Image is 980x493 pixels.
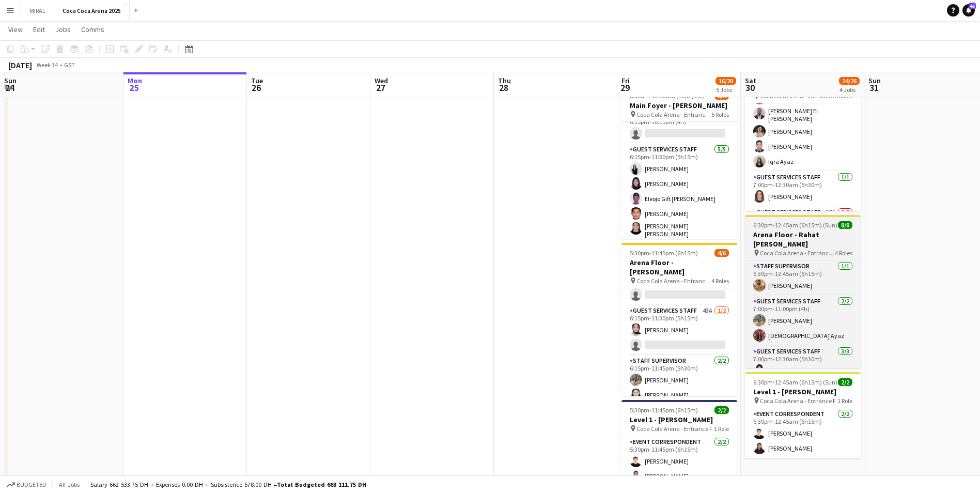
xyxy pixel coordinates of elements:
span: 25 [126,82,142,94]
span: Sun [868,76,881,85]
span: Coca Cola Arena - Entrance F [760,249,835,257]
span: 31 [867,82,881,94]
button: Budgeted [5,479,48,490]
span: 4 Roles [835,249,852,257]
app-card-role: Staff Supervisor1/16:30pm-12:45am (6h15m)[PERSON_NAME] [745,260,861,296]
span: 24/26 [839,77,860,85]
span: 6:30pm-12:45am (6h15m) (Sun) [753,378,837,386]
span: All jobs [57,481,82,488]
div: 5 Jobs [716,86,736,94]
span: Fri [621,76,630,85]
span: 27 [373,82,388,94]
button: Coca Coca Arena 2025 [54,1,130,21]
div: GST [64,61,75,69]
span: Tue [251,76,263,85]
app-card-role: Guest Services Staff37A0/2 [745,207,861,257]
h3: Level 1 - [PERSON_NAME] [745,387,861,396]
h3: Level 1 - [PERSON_NAME] [621,415,737,424]
app-job-card: 6:30pm-12:45am (6h15m) (Sun)8/8Arena Floor - Rahat [PERSON_NAME] Coca Cola Arena - Entrance F4 Ro... [745,215,861,368]
app-card-role: Guest Services Staff5/56:15pm-11:30pm (5h15m)[PERSON_NAME][PERSON_NAME]Eleojo Gift [PERSON_NAME][... [621,144,737,242]
span: 2/2 [714,406,729,414]
span: 26 [250,82,263,94]
span: 29 [620,82,630,94]
span: Coca Cola Arena - Entrance F [760,397,836,405]
div: 4 Jobs [839,86,859,94]
span: 2/2 [838,378,852,386]
app-card-role: Guest Services Staff5/57:00pm-11:00pm (4h)[PERSON_NAME][PERSON_NAME] El [PERSON_NAME][PERSON_NAME... [745,73,861,172]
span: 6:30pm-12:45am (6h15m) (Sun) [753,221,837,229]
h3: Main Foyer - [PERSON_NAME] [621,101,737,110]
span: 43 [969,3,976,9]
a: 43 [962,4,975,17]
app-card-role: Guest Services Staff35A0/16:15pm-10:15pm (4h) [621,109,737,144]
app-card-role: Guest Services Staff43A1/26:15pm-11:30pm (5h15m)[PERSON_NAME] [621,305,737,355]
a: Edit [29,23,49,36]
span: 5:30pm-11:45pm (6h15m) [630,406,698,414]
span: 4 Roles [711,277,729,285]
a: View [4,23,27,36]
span: Mon [128,76,142,85]
button: MIRAL [21,1,54,21]
app-job-card: 8:00am-12:00am (16h) (Sat)8/9Main Foyer - [PERSON_NAME] Coca Cola Arena - Entrance F5 Roles5:30pm... [621,86,737,239]
span: 1 Role [837,397,852,405]
div: [DATE] [8,60,32,70]
span: 1 Role [714,425,729,433]
div: Salary 662 533.75 DH + Expenses 0.00 DH + Subsistence 578.00 DH = [90,481,366,488]
span: Coca Cola Arena - Entrance F [636,277,711,285]
h3: Arena Floor - Rahat [PERSON_NAME] [745,230,861,249]
span: Week 34 [34,61,60,69]
span: Coca Cola Arena - Entrance F [636,111,711,118]
app-job-card: 5:30pm-11:45pm (6h15m)4/6Arena Floor - [PERSON_NAME] Coca Cola Arena - Entrance F4 RolesStaff Sup... [621,243,737,396]
span: 5:30pm-11:45pm (6h15m) [630,249,698,257]
span: 16/20 [715,77,736,85]
app-card-role: Guest Services Staff1/17:00pm-12:30am (5h30m)[PERSON_NAME] [745,172,861,207]
span: Budgeted [17,481,46,488]
span: 8/8 [838,221,852,229]
a: Jobs [51,23,75,36]
span: Sat [745,76,756,85]
span: Jobs [55,25,71,34]
span: Sun [4,76,17,85]
app-card-role: Guest Services Staff2/27:00pm-11:00pm (4h)[PERSON_NAME][DEMOGRAPHIC_DATA] Ayaz [745,296,861,346]
app-card-role: Event Correspondent2/25:30pm-11:45pm (6h15m)[PERSON_NAME][PERSON_NAME] [621,436,737,486]
span: Edit [33,25,45,34]
span: Total Budgeted 663 111.75 DH [277,481,366,488]
span: Wed [375,76,388,85]
span: View [8,25,23,34]
app-job-card: 5:30pm-11:45pm (6h15m)2/2Level 1 - [PERSON_NAME] Coca Cola Arena - Entrance F1 RoleEvent Correspo... [621,400,737,486]
app-job-card: 4:00pm-2:30am (10h30m) (Sun)8/10[GEOGRAPHIC_DATA] - Rahat [PERSON_NAME] Coca Cola Arena - Entranc... [745,58,861,211]
app-card-role: Staff Supervisor2/26:15pm-11:45pm (5h30m)[PERSON_NAME][PERSON_NAME] [621,355,737,405]
a: Comms [77,23,108,36]
app-job-card: 6:30pm-12:45am (6h15m) (Sun)2/2Level 1 - [PERSON_NAME] Coca Cola Arena - Entrance F1 RoleEvent Co... [745,372,861,458]
span: 28 [496,82,511,94]
app-card-role: Event Correspondent2/26:30pm-12:45am (6h15m)[PERSON_NAME][PERSON_NAME] [745,408,861,458]
span: Coca Cola Arena - Entrance F [636,425,712,433]
span: 4/6 [714,249,729,257]
span: 24 [3,82,17,94]
h3: Arena Floor - [PERSON_NAME] [621,258,737,276]
span: 30 [743,82,756,94]
app-card-role: Guest Services Staff3/37:00pm-12:30am (5h30m)[PERSON_NAME] [745,346,861,411]
span: Thu [498,76,511,85]
span: 5 Roles [711,111,729,118]
span: Comms [81,25,104,34]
